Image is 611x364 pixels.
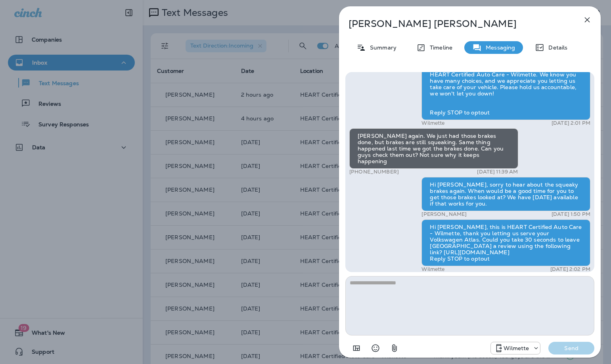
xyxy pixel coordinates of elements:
div: Hi [PERSON_NAME], sorry to hear about the squeaky brakes again. When would be a good time for you... [421,177,590,211]
p: [PHONE_NUMBER] [349,169,399,175]
p: Wilmette [421,266,444,273]
button: Add in a premade template [349,340,364,356]
p: [DATE] 2:01 PM [552,120,590,126]
p: [PERSON_NAME] [421,211,467,217]
p: [DATE] 11:39 AM [477,169,518,175]
div: [PERSON_NAME] again. We just had those brakes done, but brakes are still squeaking. Same thing ha... [349,128,518,169]
p: Wilmette [421,120,444,126]
p: [PERSON_NAME] [PERSON_NAME] [349,18,565,29]
p: Summary [366,44,396,51]
div: Hi [PERSON_NAME], this is HEART Certified Auto Care - Wilmette, thank you letting us serve your V... [421,219,590,266]
p: Wilmette [504,345,529,351]
p: Messaging [482,44,515,51]
div: +1 (847) 865-9557 [491,343,540,353]
p: Details [544,44,567,51]
div: Hi [PERSON_NAME]! Thank you so much for choosing HEART Certified Auto Care - Wilmette. We know yo... [421,61,590,120]
p: [DATE] 2:02 PM [550,266,590,273]
p: Timeline [426,44,452,51]
p: [DATE] 1:50 PM [552,211,590,217]
button: Select an emoji [368,340,383,356]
